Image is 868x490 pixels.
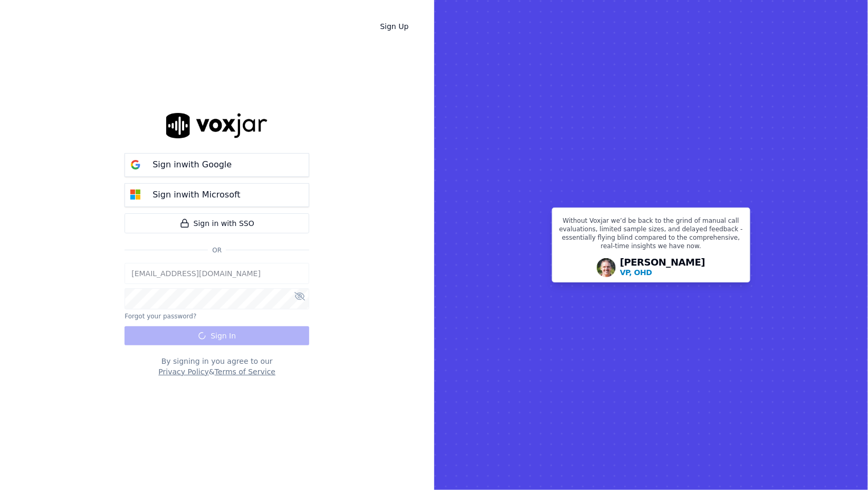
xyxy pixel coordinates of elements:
[559,216,743,255] p: Without Voxjar we’d be back to the grind of manual call evaluations, limited sample sizes, and de...
[125,154,146,175] img: google Sign in button
[166,113,268,138] img: logo
[208,246,226,255] span: Or
[620,267,652,278] p: VP, OHD
[125,184,146,205] img: microsoft Sign in button
[371,17,417,36] a: Sign Up
[620,258,705,278] div: [PERSON_NAME]
[125,213,309,233] a: Sign in with SSO
[158,366,208,377] button: Privacy Policy
[215,366,275,377] button: Terms of Service
[152,158,232,171] p: Sign in with Google
[152,189,240,201] p: Sign in with Microsoft
[125,183,309,207] button: Sign inwith Microsoft
[597,258,616,277] img: Avatar
[125,356,309,377] div: By signing in you agree to our &
[125,312,196,321] button: Forgot your password?
[125,153,309,177] button: Sign inwith Google
[125,263,309,284] input: Email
